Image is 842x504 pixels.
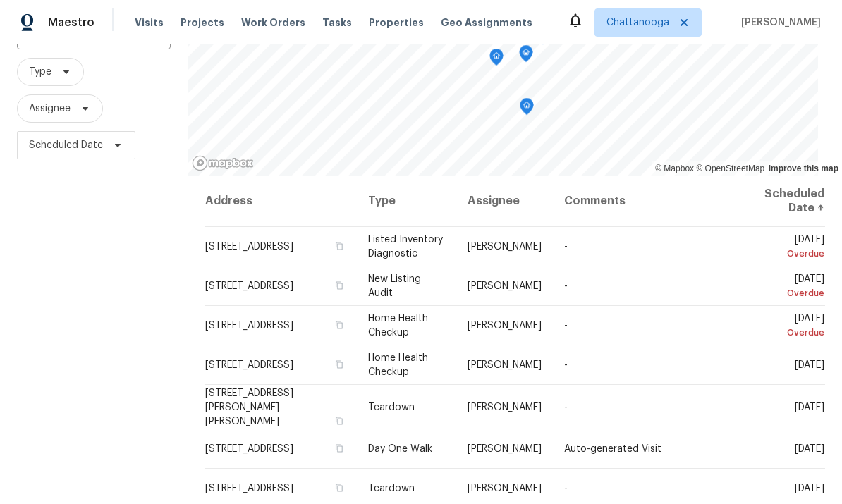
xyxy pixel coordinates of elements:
[468,242,542,252] span: [PERSON_NAME]
[205,281,293,291] span: [STREET_ADDRESS]
[135,16,164,30] span: Visits
[205,242,293,252] span: [STREET_ADDRESS]
[241,16,305,30] span: Work Orders
[519,45,533,67] div: Map marker
[333,358,346,371] button: Copy Address
[205,444,293,454] span: [STREET_ADDRESS]
[181,16,224,30] span: Projects
[205,176,357,227] th: Address
[795,444,824,454] span: [DATE]
[441,16,532,30] span: Geo Assignments
[456,176,553,227] th: Assignee
[736,16,821,30] span: [PERSON_NAME]
[29,65,51,79] span: Type
[333,481,346,494] button: Copy Address
[750,326,824,340] div: Overdue
[795,402,824,412] span: [DATE]
[468,321,542,331] span: [PERSON_NAME]
[564,402,568,412] span: -
[564,360,568,370] span: -
[333,414,346,426] button: Copy Address
[606,16,669,30] span: Chattanooga
[468,281,542,291] span: [PERSON_NAME]
[795,484,824,493] span: [DATE]
[333,442,346,455] button: Copy Address
[368,484,415,493] span: Teardown
[564,281,568,291] span: -
[750,274,824,300] span: [DATE]
[468,444,542,454] span: [PERSON_NAME]
[468,484,542,493] span: [PERSON_NAME]
[696,164,764,173] a: OpenStreetMap
[205,360,293,370] span: [STREET_ADDRESS]
[192,155,254,171] a: Mapbox homepage
[333,319,346,331] button: Copy Address
[29,138,103,152] span: Scheduled Date
[368,353,428,377] span: Home Health Checkup
[750,235,824,261] span: [DATE]
[205,484,293,493] span: [STREET_ADDRESS]
[564,444,661,454] span: Auto-generated Visit
[333,279,346,292] button: Copy Address
[205,321,293,331] span: [STREET_ADDRESS]
[553,176,739,227] th: Comments
[468,402,542,412] span: [PERSON_NAME]
[468,360,542,370] span: [PERSON_NAME]
[368,402,415,412] span: Teardown
[29,102,71,116] span: Assignee
[368,314,428,338] span: Home Health Checkup
[205,388,293,426] span: [STREET_ADDRESS][PERSON_NAME][PERSON_NAME]
[333,240,346,252] button: Copy Address
[564,321,568,331] span: -
[750,314,824,340] span: [DATE]
[368,274,421,298] span: New Listing Audit
[564,484,568,493] span: -
[795,360,824,370] span: [DATE]
[750,247,824,261] div: Overdue
[520,98,534,120] div: Map marker
[368,444,432,454] span: Day One Walk
[564,242,568,252] span: -
[322,18,352,27] span: Tasks
[739,176,825,227] th: Scheduled Date ↑
[750,286,824,300] div: Overdue
[655,164,694,173] a: Mapbox
[769,164,838,173] a: Improve this map
[489,49,504,70] div: Map marker
[369,16,424,30] span: Properties
[357,176,456,227] th: Type
[368,235,443,259] span: Listed Inventory Diagnostic
[48,16,94,30] span: Maestro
